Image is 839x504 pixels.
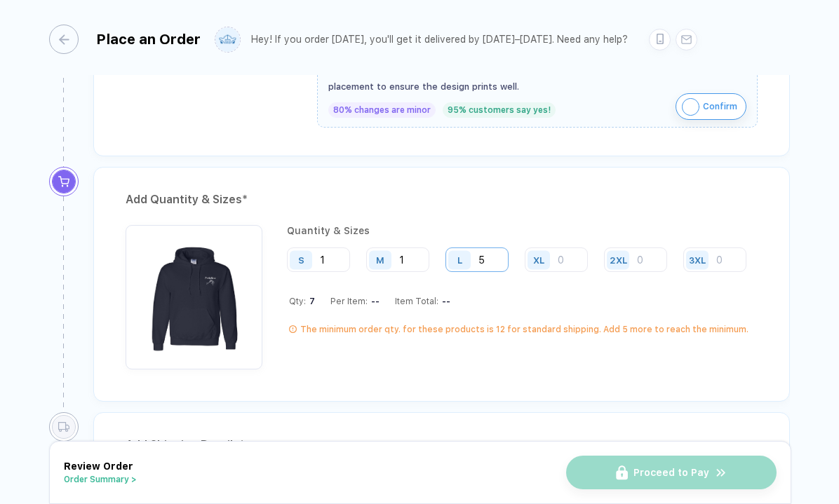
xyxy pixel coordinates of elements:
div: 95% customers say yes! [443,102,556,118]
div: Item Total: [395,296,450,306]
div: I give your art team permission to make minor changes to image quality, size, and/or placement to... [328,60,746,95]
div: S [298,254,304,265]
div: Qty: [289,296,315,306]
span: Confirm [703,95,737,118]
span: Review Order [64,461,133,472]
div: Hey! If you order [DATE], you'll get it delivered by [DATE]–[DATE]. Need any help? [251,34,628,46]
div: 80% changes are minor [328,102,436,118]
div: 3XL [689,254,706,265]
div: M [376,254,384,265]
div: Quantity & Sizes [287,225,757,236]
div: Add Shipping Details [126,434,758,456]
div: Per Item: [330,296,380,306]
div: 2XL [610,254,627,265]
img: 59b2f252-b599-4909-bfde-4c50b2d4ad99_nt_front_1757511217982.jpg [133,232,255,355]
div: -- [438,296,450,306]
img: icon [682,98,699,116]
div: XL [533,254,544,265]
div: The minimum order qty. for these products is 12 for standard shipping. Add 5 more to reach the mi... [300,324,749,335]
button: iconConfirm [676,93,746,120]
span: 7 [306,296,315,306]
div: Place an Order [96,31,201,48]
img: user profile [215,27,240,52]
div: L [457,254,462,265]
button: Order Summary > [64,475,137,484]
div: Add Quantity & Sizes [126,189,758,211]
div: -- [368,296,380,306]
